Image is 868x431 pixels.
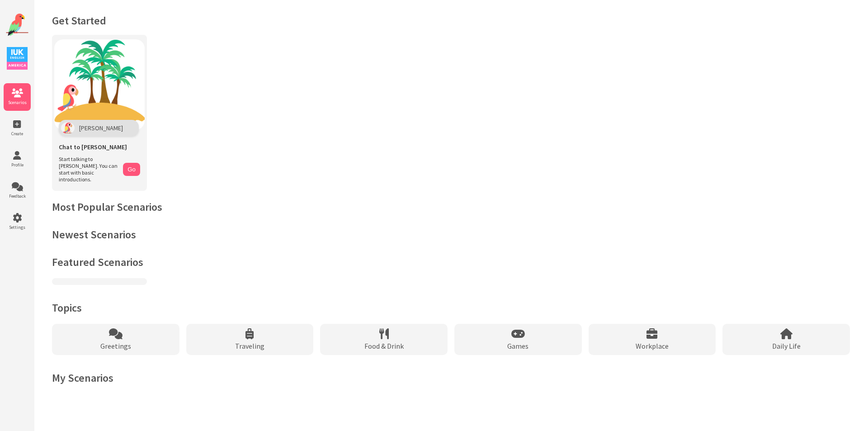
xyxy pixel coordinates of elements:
img: IUK Logo [7,47,28,70]
h2: My Scenarios [52,371,850,385]
button: Go [123,163,140,176]
span: Workplace [636,341,669,350]
h1: Get Started [52,14,850,28]
h2: Featured Scenarios [52,255,850,269]
span: Chat to [PERSON_NAME] [59,143,127,151]
img: Website Logo [6,14,28,36]
span: Profile [4,162,31,168]
span: Start talking to [PERSON_NAME]. You can start with basic introductions. [59,156,118,183]
span: Daily Life [772,341,801,350]
span: Create [4,131,31,137]
h2: Topics [52,301,850,315]
span: Feedback [4,193,31,199]
span: [PERSON_NAME] [79,124,123,132]
h2: Most Popular Scenarios [52,200,850,214]
img: Chat with Polly [54,39,145,130]
span: Food & Drink [364,341,404,350]
span: Settings [4,224,31,230]
span: Games [507,341,528,350]
h2: Newest Scenarios [52,227,850,242]
span: Scenarios [4,99,31,105]
span: Greetings [100,341,131,350]
img: Polly [61,122,75,134]
span: Traveling [235,341,264,350]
